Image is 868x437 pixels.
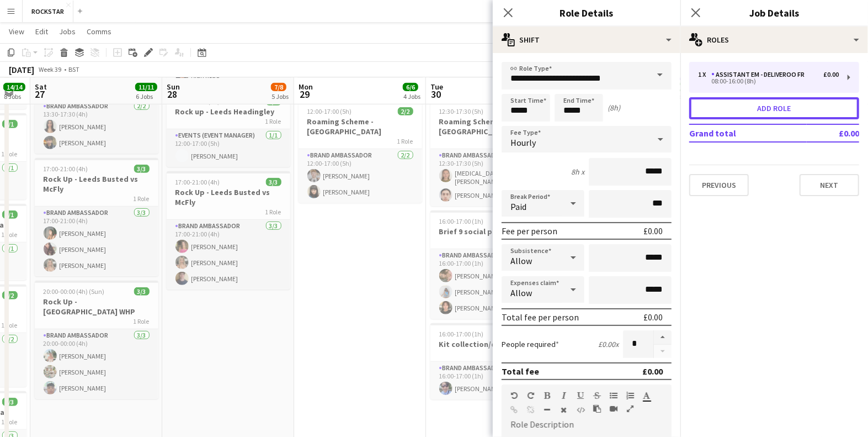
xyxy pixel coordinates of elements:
app-card-role: Brand Ambassador3/317:00-21:00 (4h)[PERSON_NAME][PERSON_NAME][PERSON_NAME] [167,220,290,289]
app-card-role: Brand Ambassador2/212:30-17:30 (5h)[MEDICAL_DATA][PERSON_NAME][PERSON_NAME] [430,149,554,206]
app-job-card: 20:00-00:00 (4h) (Sun)3/3Rock Up - [GEOGRAPHIC_DATA] WHP1 RoleBrand Ambassador3/320:00-00:00 (4h)... [35,281,158,399]
span: Edit [35,27,48,36]
span: 16:00-17:00 (1h) [439,217,484,225]
h3: Brief 9 social posts [430,227,554,236]
span: 1 Role [2,150,18,158]
h3: Roaming Scheme - [GEOGRAPHIC_DATA] [430,117,554,136]
button: Underline [577,391,584,400]
span: Sun [167,82,180,92]
button: Fullscreen [626,404,634,413]
span: 1 Role [2,418,18,426]
span: 1/1 [2,210,18,219]
span: Allow [510,255,532,266]
div: [DATE] [9,64,34,75]
span: Mon [299,82,313,92]
span: 1 Role [397,137,413,145]
td: £0.00 [807,124,859,142]
div: Fee per person [502,225,557,236]
span: View [9,27,24,36]
app-job-card: 17:00-21:00 (4h)3/3Rock Up - Leeds Busted vs McFly1 RoleBrand Ambassador3/317:00-21:00 (4h)[PERSO... [167,171,290,289]
span: 16:00-17:00 (1h) [439,330,484,338]
div: £0.00 [643,225,663,236]
div: 08:00-16:00 (8h) [698,78,839,84]
h3: Rock Up - [GEOGRAPHIC_DATA] WHP [35,297,158,317]
span: Tue [430,82,443,92]
button: Next [800,174,859,196]
div: £0.00 x [598,339,619,349]
button: Undo [510,391,518,400]
span: 17:00-21:00 (4h) [44,165,88,173]
button: Previous [689,174,749,196]
app-card-role: Brand Ambassador3/317:00-21:00 (4h)[PERSON_NAME][PERSON_NAME][PERSON_NAME] [35,207,158,276]
td: Grand total [689,124,807,142]
span: 29 [297,88,313,101]
span: 1 Role [265,208,281,216]
button: Unordered List [610,391,617,400]
button: Text Color [643,391,651,400]
span: 1 Role [265,117,281,125]
div: Assistant EM - Deliveroo FR [711,71,809,78]
app-job-card: 17:00-21:00 (4h)3/3Rock Up - Leeds Busted vs McFly1 RoleBrand Ambassador3/317:00-21:00 (4h)[PERSO... [35,158,158,276]
app-job-card: 12:30-17:30 (5h)2/2Roaming Scheme - [GEOGRAPHIC_DATA]1 RoleBrand Ambassador2/212:30-17:30 (5h)[ME... [430,101,554,206]
button: Clear Formatting [560,406,568,414]
span: 6/6 [403,83,418,91]
span: 12:30-17:30 (5h) [439,107,484,115]
div: Shift [493,27,680,53]
app-card-role: Events (Event Manager)1/112:00-17:00 (5h)[PERSON_NAME] [167,129,290,167]
app-card-role: Brand Ambassador1/116:00-17:00 (1h)[PERSON_NAME] [430,362,554,399]
span: 3/3 [134,165,150,173]
span: 1 Role [134,317,150,325]
span: 2/2 [2,291,18,299]
div: Total fee [502,366,539,377]
app-card-role: Brand Ambassador3/320:00-00:00 (4h)[PERSON_NAME][PERSON_NAME][PERSON_NAME] [35,329,158,399]
app-job-card: 13:30-17:30 (4h)2/2Rock Up - Liverpool Circus1 RoleBrand Ambassador2/213:30-17:30 (4h)[PERSON_NAM... [35,61,158,154]
span: 30 [429,88,443,101]
span: Hourly [510,137,536,148]
div: £0.00 [643,312,663,323]
button: Bold [544,391,551,400]
span: Sat [35,82,47,92]
app-card-role: Brand Ambassador2/212:00-17:00 (5h)[PERSON_NAME][PERSON_NAME] [299,149,422,203]
span: 20:00-00:00 (4h) (Sun) [44,287,105,296]
button: Insert video [610,404,617,413]
div: £0.00 [823,71,839,78]
span: Jobs [59,27,76,36]
app-card-role: Brand Ambassador3/316:00-17:00 (1h)[PERSON_NAME][PERSON_NAME][PERSON_NAME] [430,249,554,319]
span: 2/2 [398,107,413,115]
div: BST [68,65,79,73]
button: Increase [654,330,672,345]
app-card-role: Brand Ambassador2/213:30-17:30 (4h)[PERSON_NAME][PERSON_NAME] [35,100,158,154]
span: 14/14 [3,83,25,91]
span: 27 [33,88,47,101]
app-job-card: 16:00-17:00 (1h)3/3Brief 9 social posts1 RoleBrand Ambassador3/316:00-17:00 (1h)[PERSON_NAME][PER... [430,210,554,319]
span: 3/3 [2,398,18,406]
button: Italic [560,391,568,400]
span: 3/3 [266,178,281,186]
span: 11/11 [135,83,157,91]
h3: Role Details [493,6,680,20]
div: Roles [680,27,868,53]
h3: Job Details [680,6,868,20]
span: 1 Role [134,194,150,203]
app-job-card: 12:00-17:00 (5h)1/1Rock up - Leeds Headingley1 RoleEvents (Event Manager)1/112:00-17:00 (5h)[PERS... [167,91,290,167]
button: Ordered List [626,391,634,400]
h3: Kit collection/drop off [430,339,554,349]
span: 7/8 [271,83,286,91]
div: Total fee per person [502,312,579,323]
button: Paste as plain text [593,404,601,413]
app-job-card: 16:00-17:00 (1h)1/1Kit collection/drop off1 RoleBrand Ambassador1/116:00-17:00 (1h)[PERSON_NAME] [430,323,554,399]
span: Allow [510,287,532,298]
span: 12:00-17:00 (5h) [307,107,352,115]
label: People required [502,339,559,349]
app-job-card: 12:00-17:00 (5h)2/2Roaming Scheme - [GEOGRAPHIC_DATA]1 RoleBrand Ambassador2/212:00-17:00 (5h)[PE... [299,101,422,203]
h3: Rock Up - Leeds Busted vs McFly [35,174,158,194]
div: 8 Jobs [4,92,25,101]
